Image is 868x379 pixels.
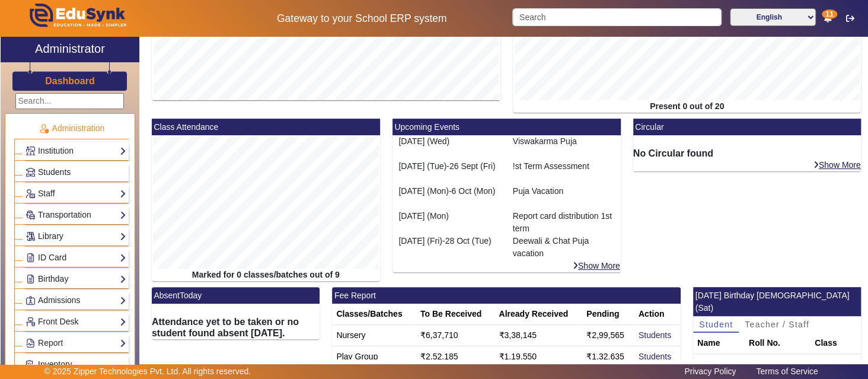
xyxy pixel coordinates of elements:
div: Marked for 0 classes/batches out of 9 [152,269,380,281]
h6: Attendance yet to be taken or no student found absent [DATE]. [152,316,320,339]
th: Class [810,333,861,354]
td: ₹3,38,145 [494,325,582,346]
div: Present 0 out of 20 [513,100,861,113]
div: [DATE] (Wed) [398,135,500,148]
th: Classes/Batches [332,304,416,325]
mat-card-header: Fee Report [332,287,681,304]
td: Nursery [332,325,416,346]
input: Search [512,8,721,26]
span: Students [38,167,71,177]
a: Administrator [1,37,139,62]
div: [DATE] (Tue)-26 Sept (Fri) [398,160,500,173]
input: Search... [15,93,124,109]
h3: Dashboard [45,75,95,87]
td: Play Group [332,346,416,368]
td: ₹2,99,565 [582,325,634,346]
td: ₹1,19,550 [494,346,582,368]
img: Administration.png [39,123,49,134]
div: [DATE] (Fri)-28 Oct (Tue) [398,235,500,247]
mat-card-header: Upcoming Events [392,119,621,135]
div: Deewali & Chat Puja vacation [506,235,620,260]
span: Student [699,320,733,329]
span: 11 [822,9,837,19]
a: Terms of Service [750,364,824,379]
th: Roll No. [745,333,810,354]
div: Viswakarma Puja [506,135,620,160]
mat-card-header: Class Attendance [152,119,380,135]
img: Inventory.png [26,360,35,369]
td: ₹6,37,710 [416,325,495,346]
a: Students [639,330,671,340]
a: Privacy Policy [678,364,742,379]
mat-card-header: [DATE] Birthday [DEMOGRAPHIC_DATA] (Sat) [693,287,861,316]
mat-card-header: Circular [633,119,861,135]
th: Action [634,304,681,325]
th: To Be Received [416,304,495,325]
a: Students [639,352,671,361]
span: Inventory [38,359,72,369]
div: Report card distribution 1st term [506,210,620,235]
span: Teacher / Staff [745,320,809,329]
a: Inventory [25,358,126,371]
div: !st Term Assessment [506,160,620,185]
div: [DATE] (Mon)-6 Oct (Mon) [398,185,500,198]
img: Students.png [26,168,35,177]
th: Name [693,333,745,354]
a: Show More [572,260,621,271]
a: Students [25,165,126,179]
th: Already Received [494,304,582,325]
p: © 2025 Zipper Technologies Pvt. Ltd. All rights reserved. [44,365,251,378]
h5: Gateway to your School ERP system [224,12,500,25]
td: ₹1,32,635 [582,346,634,368]
h6: No Circular found [633,148,861,159]
a: Dashboard [44,75,95,87]
div: Puja Vacation [506,185,620,210]
h2: Administrator [35,42,105,56]
div: [DATE] (Mon) [398,210,500,222]
td: ₹2,52,185 [416,346,495,368]
th: Pending [582,304,634,325]
mat-card-header: AbsentToday [152,287,320,304]
p: Administration [14,122,129,135]
a: Show More [813,160,861,170]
